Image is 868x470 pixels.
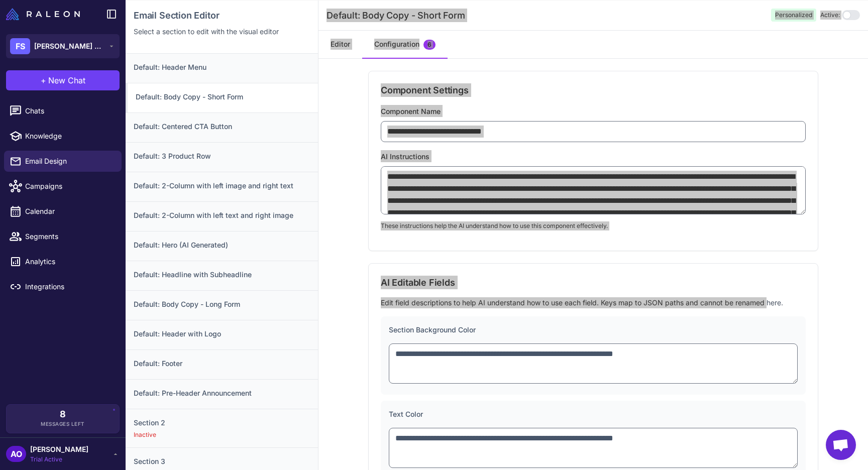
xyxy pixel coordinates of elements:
[60,410,66,419] span: 8
[134,456,310,467] h3: Section 3
[6,70,120,90] button: +New Chat
[41,74,46,86] span: +
[6,34,120,58] button: FS[PERSON_NAME] Botanicals
[381,297,806,308] p: Edit field descriptions to help AI understand how to use each field. Keys map to JSON paths and c...
[327,9,465,22] h3: Default: Body Copy - Short Form
[25,256,114,267] span: Analytics
[381,83,806,97] h3: Component Settings
[389,409,798,420] div: Text Color
[134,388,310,399] h3: Default: Pre-Header Announcement
[381,107,441,115] label: Component Name
[134,210,310,221] h3: Default: 2-Column with left text and right image
[4,276,122,297] a: Integrations
[4,151,122,172] a: Email Design
[134,240,310,251] h3: Default: Hero (AI Generated)
[134,151,310,162] h3: Default: 3 Product Row
[134,328,310,339] h3: Default: Header with Logo
[30,444,88,455] span: [PERSON_NAME]
[134,430,310,439] div: Inactive
[134,121,310,132] h3: Default: Centered CTA Button
[134,62,310,73] h3: Default: Header Menu
[318,31,362,59] button: Editor
[4,251,122,272] a: Analytics
[134,180,310,191] h3: Default: 2-Column with left image and right text
[826,430,856,460] div: Open chat
[25,206,114,217] span: Calendar
[25,156,114,167] span: Email Design
[25,105,114,116] span: Chats
[25,181,114,192] span: Campaigns
[389,324,798,335] div: Section Background Color
[4,126,122,147] a: Knowledge
[423,40,436,50] span: 6
[134,299,310,310] h3: Default: Body Copy - Long Form
[4,226,122,247] a: Segments
[381,152,429,161] label: AI Instructions
[134,9,310,22] h2: Email Section Editor
[381,276,806,289] h3: AI Editable Fields
[25,231,114,242] span: Segments
[381,221,806,230] p: These instructions help the AI understand how to use this component effectively.
[6,8,80,20] img: Raleon Logo
[771,9,816,22] span: Personalized
[10,38,30,54] div: FS
[134,358,310,369] h3: Default: Footer
[134,417,310,428] h3: Section 2
[25,281,114,292] span: Integrations
[820,11,840,20] span: Active:
[34,41,104,52] span: [PERSON_NAME] Botanicals
[30,455,88,464] span: Trial Active
[25,131,114,142] span: Knowledge
[4,176,122,197] a: Campaigns
[362,31,448,59] button: Configuration6
[6,8,84,20] a: Raleon Logo
[134,26,310,37] p: Select a section to edit with the visual editor
[48,74,85,86] span: New Chat
[41,420,85,428] span: Messages Left
[136,91,310,102] h3: Default: Body Copy - Short Form
[4,201,122,222] a: Calendar
[4,100,122,122] a: Chats
[134,269,310,280] h3: Default: Headline with Subheadline
[6,446,26,462] div: AO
